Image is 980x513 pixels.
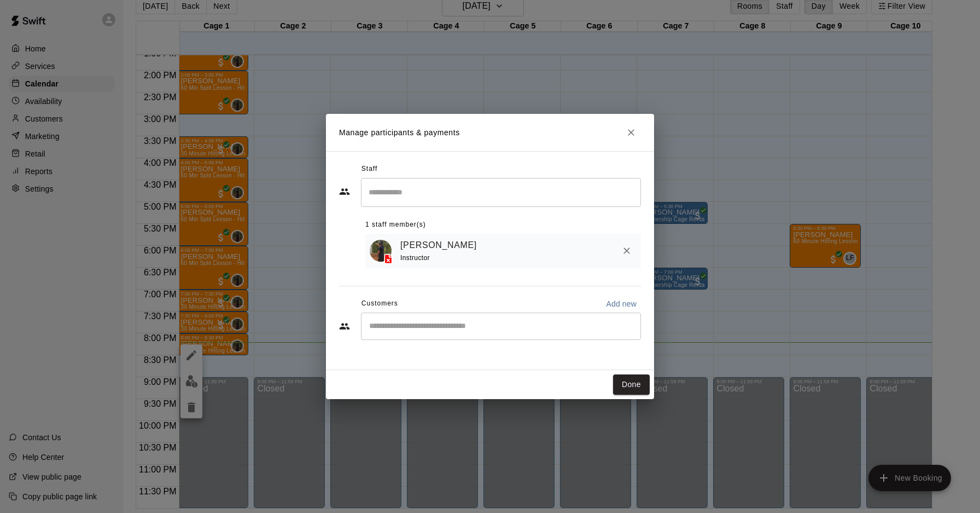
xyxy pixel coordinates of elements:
[400,238,477,252] a: [PERSON_NAME]
[339,321,350,332] svg: Customers
[365,216,426,234] span: 1 staff member(s)
[361,313,641,340] div: Start typing to search customers...
[370,240,392,262] img: Mike Thatcher
[361,178,641,207] div: Search staff
[621,123,641,142] button: Close
[339,186,350,197] svg: Staff
[613,374,650,395] button: Done
[400,254,430,262] span: Instructor
[361,160,377,178] span: Staff
[361,295,398,313] span: Customers
[617,241,637,261] button: Remove
[339,127,460,139] p: Manage participants & payments
[606,298,637,309] p: Add new
[602,295,641,313] button: Add new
